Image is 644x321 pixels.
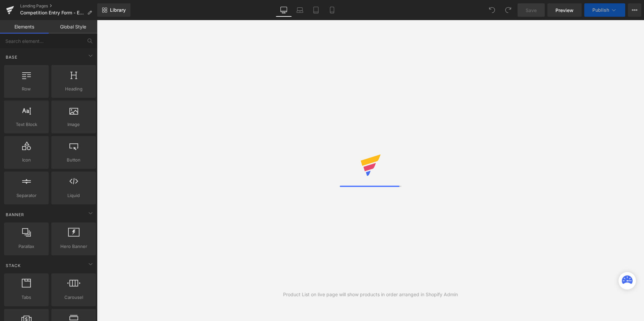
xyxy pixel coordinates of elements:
span: Image [53,121,94,128]
a: New Library [97,3,130,17]
span: Hero Banner [53,243,94,250]
span: Liquid [53,192,94,199]
span: Base [5,54,18,60]
span: Publish [592,7,609,13]
span: Separator [6,192,47,199]
button: Undo [485,3,499,17]
span: Stack [5,262,21,269]
button: Redo [501,3,515,17]
span: Parallax [6,243,47,250]
a: Global Style [49,20,97,34]
span: Text Block [6,121,47,128]
span: Save [526,7,537,14]
a: Laptop [292,3,308,17]
span: Icon [6,156,47,164]
a: Desktop [276,3,292,17]
div: Product List on live page will show products in order arranged in Shopify Admin [283,291,458,298]
span: Row [6,85,47,92]
a: Landing Pages [20,3,97,9]
span: Banner [5,211,25,218]
span: Button [53,156,94,164]
span: Competition Entry Form - Equine [20,10,85,15]
span: Preview [555,7,574,14]
a: Mobile [324,3,340,17]
span: Library [110,7,126,13]
button: Publish [584,3,625,17]
a: Preview [547,3,582,17]
button: More [628,3,641,17]
a: Tablet [308,3,324,17]
span: Tabs [6,294,47,301]
span: Carousel [53,294,94,301]
span: Heading [53,85,94,92]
